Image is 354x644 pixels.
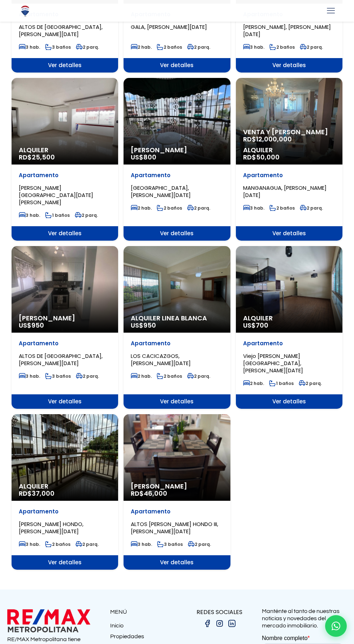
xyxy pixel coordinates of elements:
[243,44,264,50] span: 3 hab.
[188,541,211,547] span: 2 parq.
[110,622,177,633] a: Inicio
[124,226,230,241] span: Ver detalles
[243,172,335,179] p: Apartamento
[45,212,70,218] span: 1 baños
[19,483,111,490] span: Alquiler
[143,321,156,330] span: 950
[256,153,280,162] span: 50,000
[19,172,111,179] p: Apartamento
[144,489,167,498] span: 46,000
[215,619,224,628] img: instagram.png
[243,315,335,322] span: Alquiler
[236,394,342,409] span: Ver detalles
[12,394,118,409] span: Ver detalles
[187,373,210,379] span: 2 parq.
[300,205,323,211] span: 2 parq.
[12,78,118,241] a: Alquiler RD$25,500 Apartamento [PERSON_NAME][GEOGRAPHIC_DATA][DATE][PERSON_NAME] 3 hab. 1 baños 2...
[131,508,223,515] p: Apartamento
[19,352,103,367] span: ALTOS DE [GEOGRAPHIC_DATA], [PERSON_NAME][DATE]
[19,373,40,379] span: 3 hab.
[7,608,90,634] img: remax metropolitana logo
[131,489,167,498] span: RD$
[243,23,331,38] span: [PERSON_NAME], [PERSON_NAME][DATE]
[19,153,55,162] span: RD$
[236,58,342,73] span: Ver detalles
[131,205,152,211] span: 2 hab.
[19,489,55,498] span: RD$
[131,153,156,162] span: US$
[19,212,40,218] span: 3 hab.
[243,205,264,211] span: 3 hab.
[19,315,111,322] span: [PERSON_NAME]
[243,146,335,154] span: Alquiler
[31,321,44,330] span: 950
[187,44,210,50] span: 2 parq.
[157,44,182,50] span: 2 baños
[256,321,268,330] span: 700
[131,172,223,179] p: Apartamento
[300,44,323,50] span: 2 parq.
[45,373,71,379] span: 3 baños
[12,246,118,409] a: [PERSON_NAME] US$950 Apartamento ALTOS DE [GEOGRAPHIC_DATA], [PERSON_NAME][DATE] 3 hab. 3 baños 2...
[131,321,156,330] span: US$
[19,321,44,330] span: US$
[243,153,280,162] span: RD$
[243,380,264,386] span: 2 hab.
[12,58,118,73] span: Ver detalles
[75,212,98,218] span: 2 parq.
[299,380,322,386] span: 2 parq.
[19,184,93,206] span: [PERSON_NAME][GEOGRAPHIC_DATA][DATE][PERSON_NAME]
[12,226,118,241] span: Ver detalles
[19,146,111,154] span: Alquiler
[45,44,71,50] span: 3 baños
[19,5,31,17] img: Logo de REMAX
[187,205,210,211] span: 2 parq.
[110,608,177,617] p: MENÚ
[19,23,103,38] span: ALTOS DE [GEOGRAPHIC_DATA], [PERSON_NAME][DATE]
[75,541,99,547] span: 2 parq.
[177,608,262,617] p: REDES SOCIALES
[124,555,230,570] span: Ver detalles
[243,340,335,347] p: Apartamento
[124,78,230,241] a: [PERSON_NAME] US$800 Apartamento [GEOGRAPHIC_DATA], [PERSON_NAME][DATE] 2 hab. 2 baños 2 parq. Ve...
[243,135,292,144] span: RD$
[131,340,223,347] p: Apartamento
[45,541,70,547] span: 2 baños
[131,352,191,367] span: LOS CACICAZGOS, [PERSON_NAME][DATE]
[131,23,207,31] span: GALA, [PERSON_NAME][DATE]
[157,205,182,211] span: 2 baños
[12,414,118,570] a: Alquiler RD$37,000 Apartamento [PERSON_NAME] HONDO, [PERSON_NAME][DATE] 3 hab. 2 baños 2 parq. Ve...
[243,352,303,374] span: Viejo [PERSON_NAME][GEOGRAPHIC_DATA], [PERSON_NAME][DATE]
[19,541,40,547] span: 3 hab.
[131,373,152,379] span: 2 hab.
[19,44,40,50] span: 3 hab.
[19,508,111,515] p: Apartamento
[236,78,342,241] a: Venta y [PERSON_NAME] RD$12,000,000 Alquiler RD$50,000 Apartamento MANGANAGUA, [PERSON_NAME][DATE...
[124,246,230,409] a: Alquiler Linea Blanca US$950 Apartamento LOS CACICAZGOS, [PERSON_NAME][DATE] 2 hab. 2 baños 2 par...
[157,541,183,547] span: 3 baños
[124,394,230,409] span: Ver detalles
[76,373,99,379] span: 2 parq.
[269,44,295,50] span: 2 baños
[131,520,218,535] span: ALTOS [PERSON_NAME] HONDO III, [PERSON_NAME][DATE]
[131,184,191,199] span: [GEOGRAPHIC_DATA], [PERSON_NAME][DATE]
[32,489,55,498] span: 37,000
[131,315,223,322] span: Alquiler Linea Blanca
[76,44,99,50] span: 2 parq.
[124,414,230,570] a: [PERSON_NAME] RD$46,000 Apartamento ALTOS [PERSON_NAME] HONDO III, [PERSON_NAME][DATE] 3 hab. 3 b...
[32,153,55,162] span: 25,500
[243,184,327,199] span: MANGANAGUA, [PERSON_NAME][DATE]
[124,58,230,73] span: Ver detalles
[131,44,152,50] span: 2 hab.
[228,619,236,628] img: linkedin.png
[269,380,294,386] span: 1 baños
[19,340,111,347] p: Apartamento
[143,153,156,162] span: 800
[131,483,223,490] span: [PERSON_NAME]
[243,321,268,330] span: US$
[203,619,212,628] img: facebook.png
[269,205,295,211] span: 2 baños
[243,128,335,136] span: Venta y [PERSON_NAME]
[12,555,118,570] span: Ver detalles
[131,541,152,547] span: 3 hab.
